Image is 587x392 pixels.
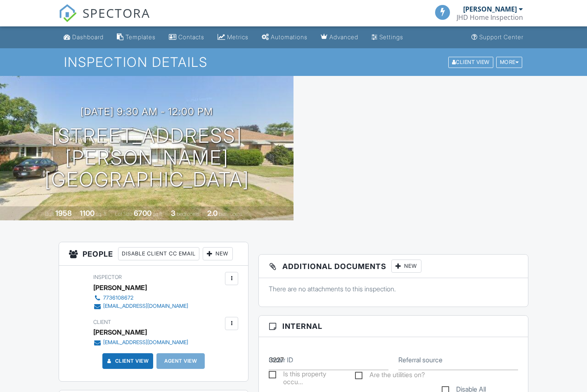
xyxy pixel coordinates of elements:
div: 6700 [134,209,151,217]
div: [PERSON_NAME] [463,5,517,13]
a: Contacts [166,30,208,45]
h1: Inspection Details [64,55,523,69]
a: Templates [114,30,159,45]
div: Contacts [178,33,204,40]
div: Templates [125,33,156,40]
a: [EMAIL_ADDRESS][DOMAIN_NAME] [93,302,188,310]
div: Support Center [479,33,523,40]
span: SPECTORA [83,4,150,21]
span: bedrooms [177,211,199,217]
a: SPECTORA [59,11,150,28]
a: Client View [447,59,495,65]
div: New [391,260,421,273]
a: Metrics [214,30,252,45]
a: Support Center [468,30,527,45]
div: 7736108672 [103,295,133,301]
a: Advanced [317,30,362,45]
div: [PERSON_NAME] [93,281,147,294]
h3: Internal [259,316,528,337]
span: Client [93,319,111,325]
a: Settings [368,30,407,45]
div: 2.0 [207,209,218,217]
div: Metrics [227,33,249,40]
div: 1100 [80,209,95,217]
label: Order ID [269,355,293,364]
div: New [203,247,233,260]
div: Settings [379,33,403,40]
span: Lot Size [115,211,133,217]
span: Inspector [93,274,122,280]
div: Dashboard [72,33,104,40]
label: Is this property occupied? [269,370,345,380]
div: Automations [271,33,308,40]
img: The Best Home Inspection Software - Spectora [59,4,77,22]
div: Advanced [329,33,358,40]
div: Disable Client CC Email [118,247,199,260]
a: Automations (Basic) [258,30,311,45]
div: Client View [448,57,493,68]
a: Dashboard [60,30,107,45]
div: 1958 [55,209,72,217]
div: [PERSON_NAME] [93,326,147,338]
span: sq.ft. [153,211,163,217]
span: Built [45,211,54,217]
h3: [DATE] 9:30 am - 12:00 pm [80,106,213,117]
a: [EMAIL_ADDRESS][DOMAIN_NAME] [93,338,188,347]
div: 3 [171,209,175,217]
a: Client View [105,357,149,365]
h3: Additional Documents [259,255,528,278]
div: More [496,57,523,68]
h3: People [59,242,248,266]
a: 7736108672 [93,294,188,302]
label: Referral source [398,355,443,364]
span: sq. ft. [96,211,107,217]
div: [EMAIL_ADDRESS][DOMAIN_NAME] [103,339,188,346]
h1: [STREET_ADDRESS][PERSON_NAME] [GEOGRAPHIC_DATA] [13,125,280,190]
label: Are the utilities on? [355,371,425,381]
span: bathrooms [219,211,242,217]
div: [EMAIL_ADDRESS][DOMAIN_NAME] [103,303,188,309]
p: There are no attachments to this inspection. [269,284,518,293]
div: JHD Home Inspection [457,13,523,21]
